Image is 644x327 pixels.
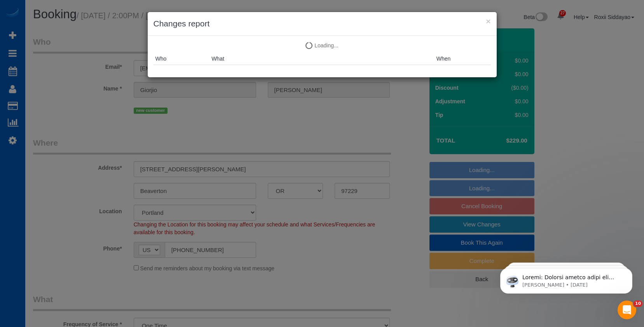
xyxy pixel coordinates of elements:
sui-modal: Changes report [148,12,497,77]
th: What [209,53,435,65]
th: Who [154,53,210,65]
button: × [486,17,490,25]
span: 10 [634,301,642,307]
h3: Changes report [154,18,491,30]
iframe: Intercom live chat [618,301,636,319]
iframe: Intercom notifications message [489,252,644,306]
p: Loading... [154,42,491,49]
th: When [435,53,491,65]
